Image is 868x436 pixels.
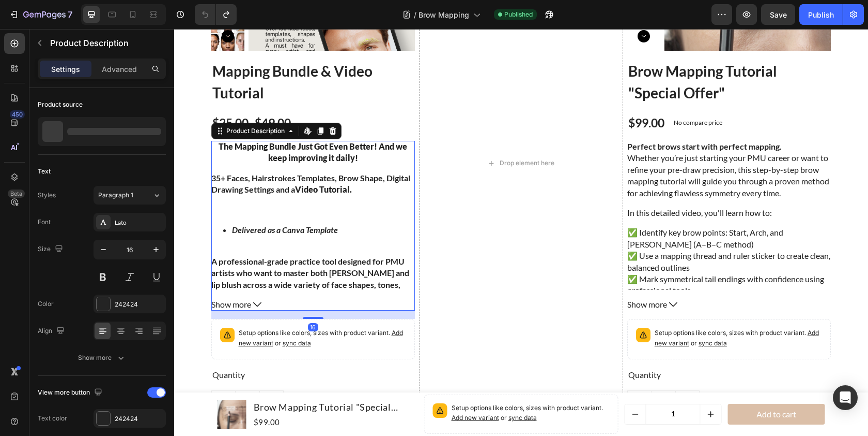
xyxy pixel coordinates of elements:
div: $99.00 [453,84,491,104]
strong: Perfect brows start with perfect mapping. [453,112,608,122]
p: Setup options like colors, sizes with product variant. [65,299,233,319]
div: Text [38,167,51,176]
div: Add to cart [582,379,622,391]
iframe: Design area [174,29,868,436]
div: Product Description [50,97,113,107]
div: Quantity [37,339,241,353]
div: Styles [38,191,56,200]
b: The Mapping Bundle Just Got Even Better! And we keep improving it daily! [44,112,233,134]
button: increment [86,362,109,384]
button: Carousel Next Arrow [463,1,476,13]
div: Show more [78,353,126,363]
button: decrement [451,375,472,395]
p: Setup options like colors, sizes with product variant. [277,374,436,394]
div: 16 [134,294,144,302]
h1: Brow Mapping Tutorial "Special Offer" [453,30,657,76]
p: No compare price [500,91,548,97]
span: sync data [524,310,553,318]
button: Add to cart [554,375,651,396]
p: Settings [51,64,80,75]
div: 450 [10,110,25,119]
span: sync data [109,310,137,318]
button: Publish [799,4,843,25]
span: / [414,9,416,20]
button: Show more [453,269,657,282]
span: or [99,310,137,318]
span: or [325,385,363,393]
p: Product Description [50,37,162,49]
div: Align [38,324,67,338]
h4: A professional-grade practice tool designed for PMU artists who want to master both [PERSON_NAME]... [37,215,241,273]
h4: 35+ Faces, Hairstrokes Templates, Brow Shape, Digital Drawing Settings and a [37,143,241,167]
button: decrement [454,362,477,384]
p: Advanced [102,64,137,75]
div: $25.00 [37,84,75,104]
div: Drop element here [326,130,380,138]
button: increment [502,362,525,384]
div: Undo/Redo [195,4,237,25]
span: Show more [453,269,493,282]
div: Color [38,299,54,309]
input: quantity [472,375,526,395]
span: Brow Mapping [419,9,469,20]
button: 7 [4,4,77,25]
span: Save [770,10,787,19]
div: Publish [808,9,834,20]
p: 7 [68,8,72,21]
input: quantity [61,362,86,384]
div: Text color [38,414,67,423]
div: View more button [38,386,104,400]
div: Open Intercom Messenger [833,385,858,410]
span: sync data [334,385,363,393]
div: 242424 [115,414,163,424]
button: Show more [38,348,166,367]
div: Product source [38,100,83,109]
b: Delivered as a Canva Template [58,196,164,206]
h1: Mapping Bundle & Video Tutorial [37,30,241,76]
div: Font [38,217,51,227]
div: Size [38,242,65,256]
div: 242424 [115,300,163,309]
button: Save [761,4,795,25]
span: Show more [37,269,77,282]
input: quantity [477,362,502,384]
button: Carousel Next Arrow [48,1,60,13]
button: increment [526,375,547,395]
p: ✅ Identify key brow points: Start, Arch, and [PERSON_NAME] (A–B–C method) ✅ Use a mapping thread ... [453,198,657,267]
p: Whether you’re just starting your PMU career or want to refine your pre-draw precision, this step... [453,112,657,170]
div: Quantity [453,339,657,353]
span: or [515,310,553,318]
strong: Video Tutorial. [121,155,178,165]
div: $49.00 [80,84,118,104]
button: decrement [38,362,61,384]
p: In this detailed video, you'll learn how to: [453,178,657,190]
div: Beta [8,190,25,198]
span: Paragraph 1 [98,191,133,200]
p: Setup options like colors, sizes with product variant. [481,299,648,319]
span: Published [504,10,533,19]
button: Show more [37,269,241,282]
span: Add new variant [277,385,325,393]
button: Paragraph 1 [94,186,166,205]
div: Lato [115,218,163,227]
